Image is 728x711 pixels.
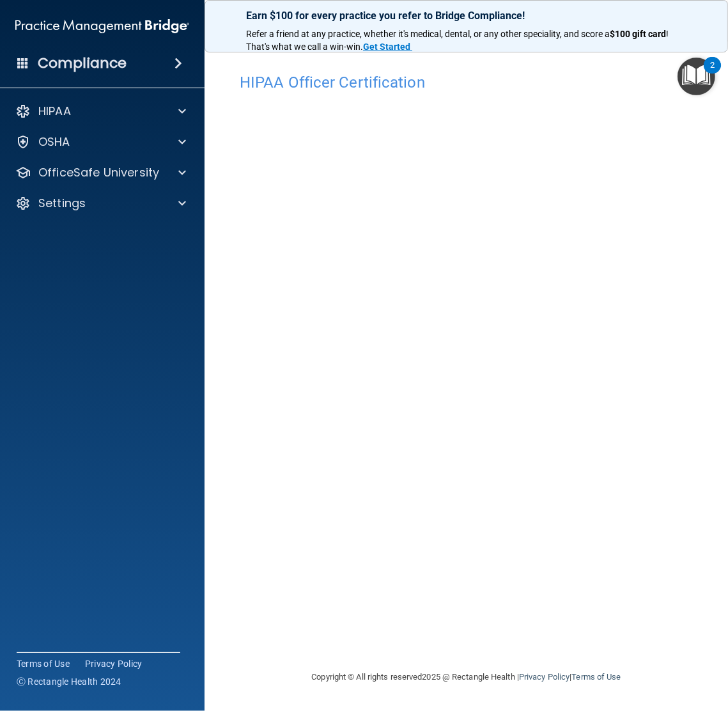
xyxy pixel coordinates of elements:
a: Terms of Use [17,657,70,670]
button: Open Resource Center, 2 new notifications [678,58,715,95]
iframe: hipaa-training [240,98,693,513]
a: Terms of Use [571,672,621,682]
h4: HIPAA Officer Certification [240,74,693,91]
a: Settings [15,196,186,211]
p: HIPAA [38,104,71,119]
p: OfficeSafe University [38,165,159,180]
p: Settings [38,196,86,211]
a: OfficeSafe University [15,165,186,180]
a: HIPAA [15,104,186,119]
p: OSHA [38,134,70,150]
div: Copyright © All rights reserved 2025 @ Rectangle Health | | [233,657,700,698]
span: ! That's what we call a win-win. [246,29,670,52]
div: 2 [710,65,715,82]
span: Ⓒ Rectangle Health 2024 [17,675,121,688]
strong: Get Started [363,42,410,52]
a: Get Started [363,42,412,52]
h4: Compliance [38,54,127,72]
a: Privacy Policy [519,672,569,682]
a: OSHA [15,134,186,150]
p: Earn $100 for every practice you refer to Bridge Compliance! [246,10,686,22]
img: PMB logo [15,13,189,39]
strong: $100 gift card [610,29,666,39]
span: Refer a friend at any practice, whether it's medical, dental, or any other speciality, and score a [246,29,610,39]
a: Privacy Policy [85,657,143,670]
